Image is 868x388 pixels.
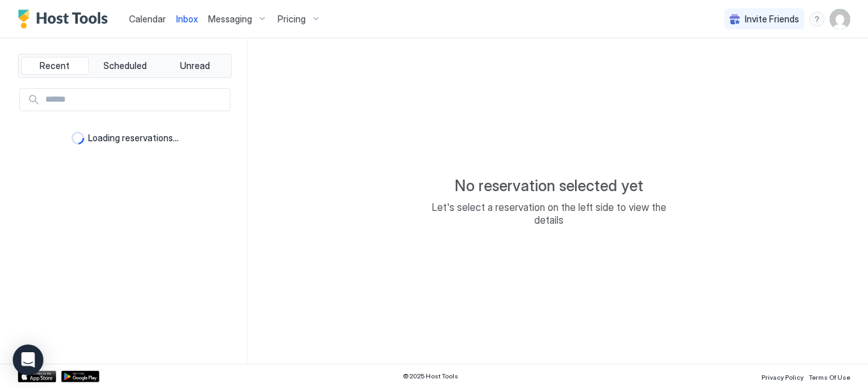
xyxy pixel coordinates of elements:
a: Calendar [129,12,166,26]
span: Privacy Policy [761,373,804,381]
a: Google Play Store [61,371,100,382]
span: © 2025 Host Tools [403,372,458,380]
span: Loading reservations... [88,132,179,144]
button: Unread [161,57,228,75]
a: Host Tools Logo [18,10,114,29]
span: Messaging [208,13,252,25]
span: Unread [180,60,210,72]
span: Scheduled [103,60,147,72]
span: Invite Friends [745,13,799,25]
div: loading [71,132,84,144]
button: Scheduled [91,57,159,75]
span: Terms Of Use [809,373,850,381]
input: Input Field [40,89,230,111]
span: Inbox [176,13,198,24]
a: App Store [18,371,56,382]
a: Privacy Policy [761,369,804,383]
span: No reservation selected yet [454,176,643,196]
div: menu [809,12,825,27]
div: User profile [830,9,850,29]
span: Pricing [278,13,306,25]
a: Terms Of Use [809,369,850,383]
span: Let's select a reservation on the left side to view the details [421,201,677,226]
span: Calendar [129,13,166,24]
span: Recent [40,60,70,72]
button: Recent [21,57,89,75]
div: Open Intercom Messenger [13,345,43,375]
div: tab-group [18,54,232,78]
a: Inbox [176,12,198,26]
